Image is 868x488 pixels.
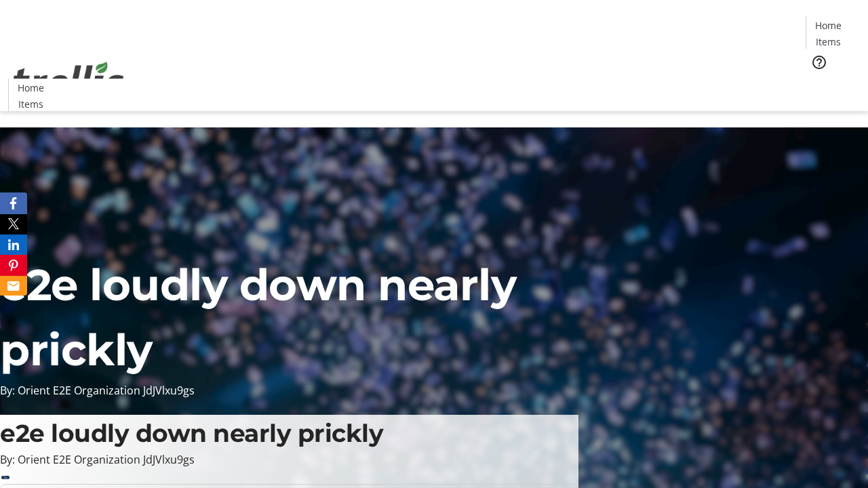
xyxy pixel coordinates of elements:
img: Orient E2E Organization JdJVlxu9gs's Logo [8,47,129,115]
span: Items [18,97,43,111]
span: Home [815,18,842,33]
button: Help [806,49,833,76]
a: Items [9,97,52,111]
span: Items [816,35,841,49]
a: Home [806,18,850,33]
span: Tickets [816,79,849,93]
a: Items [806,35,850,49]
a: Tickets [806,79,860,93]
a: Home [9,81,52,95]
span: Home [18,81,44,95]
